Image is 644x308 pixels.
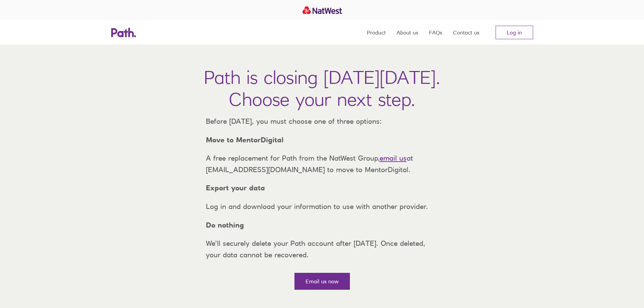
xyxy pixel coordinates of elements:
[453,20,479,45] a: Contact us
[200,152,444,175] p: A free replacement for Path from the NatWest Group, at [EMAIL_ADDRESS][DOMAIN_NAME] to move to Me...
[397,20,418,45] a: About us
[206,184,265,192] strong: Export your data
[380,154,407,162] a: email us
[200,116,444,127] p: Before [DATE], you must choose one of three options:
[206,221,244,229] strong: Do nothing
[200,238,444,260] p: We’ll securely delete your Path account after [DATE]. Once deleted, your data cannot be recovered.
[496,26,533,39] a: Log in
[429,20,442,45] a: FAQs
[367,20,386,45] a: Product
[204,66,440,110] h1: Path is closing [DATE][DATE]. Choose your next step.
[294,273,350,290] a: Email us now
[206,136,284,144] strong: Move to MentorDigital
[200,201,444,212] p: Log in and download your information to use with another provider.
